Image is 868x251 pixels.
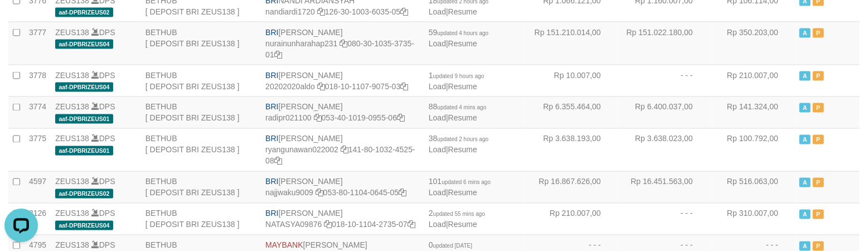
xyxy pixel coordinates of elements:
td: DPS [51,96,141,128]
td: 3126 [25,203,51,235]
a: Load [429,39,446,48]
td: 3777 [25,22,51,65]
span: | [429,103,486,123]
span: updated 4 mins ago [438,105,487,111]
a: NATASYA09876 [265,220,322,229]
span: | [429,177,491,197]
span: Active [799,242,811,251]
td: Rp 210.007,00 [526,203,618,235]
a: Resume [448,114,477,123]
span: updated 55 mins ago [433,211,485,218]
span: MAYBANK [265,241,303,250]
td: BETHUB [ DEPOSIT BRI ZEUS138 ] [141,96,261,128]
td: BETHUB [ DEPOSIT BRI ZEUS138 ] [141,171,261,203]
span: Paused [813,210,824,219]
a: Load [429,114,446,123]
td: BETHUB [ DEPOSIT BRI ZEUS138 ] [141,22,261,65]
a: ZEUS138 [55,209,89,218]
span: Active [799,178,811,187]
a: Copy 126301003603505 to clipboard [400,7,408,16]
a: najjwaku9009 [265,189,313,197]
a: Resume [448,220,477,229]
td: BETHUB [ DEPOSIT BRI ZEUS138 ] [141,203,261,235]
a: 20202020aldo [265,82,315,91]
span: 1 [429,71,484,80]
a: Copy nurainunharahap231 to clipboard [340,39,347,48]
span: updated [DATE] [433,243,472,249]
td: DPS [51,22,141,65]
a: Copy radipr021100 to clipboard [314,114,322,123]
td: Rp 151.210.014,00 [526,22,618,65]
td: Rp 3.638.193,00 [526,128,618,171]
a: ZEUS138 [55,134,89,143]
span: aaf-DPBRIZEUS04 [55,221,113,230]
span: aaf-DPBRIZEUS01 [55,114,113,124]
a: Load [429,7,446,16]
span: Active [799,103,811,113]
a: Copy 080301035373501 to clipboard [274,50,282,59]
a: ZEUS138 [55,177,89,186]
td: 3774 [25,96,51,128]
td: 3778 [25,65,51,96]
span: | [429,28,488,48]
span: Paused [813,242,824,251]
td: [PERSON_NAME] 141-80-1032-4525-08 [261,128,424,171]
a: Copy najjwaku9009 to clipboard [316,189,323,197]
td: [PERSON_NAME] 053-40-1019-0955-06 [261,96,424,128]
td: Rp 10.007,00 [526,65,618,96]
span: | [429,209,485,229]
span: Active [799,135,811,144]
td: Rp 16.451.563,00 [618,171,710,203]
a: ZEUS138 [55,241,89,250]
span: updated 2 hours ago [438,137,489,143]
span: 88 [429,103,486,112]
a: Load [429,189,446,197]
td: BETHUB [ DEPOSIT BRI ZEUS138 ] [141,65,261,96]
td: DPS [51,171,141,203]
span: updated 4 hours ago [438,30,489,36]
a: nandiardi1720 [265,7,315,16]
a: Copy 018101104273507 to clipboard [408,220,415,229]
a: Copy 053401019095506 to clipboard [397,114,405,123]
a: Copy 018101107907503 to clipboard [400,82,408,91]
span: Paused [813,28,824,38]
button: Open LiveChat chat widget [4,4,38,38]
a: Copy ryangunawan022002 to clipboard [341,146,348,155]
td: DPS [51,203,141,235]
td: [PERSON_NAME] 080-30-1035-3735-01 [261,22,424,65]
td: Rp 210.007,00 [710,65,795,96]
span: aaf-DPBRIZEUS01 [55,146,113,156]
a: Resume [448,39,477,48]
a: ZEUS138 [55,103,89,112]
span: | [429,71,484,91]
a: Copy nandiardi1720 to clipboard [317,7,325,16]
td: Rp 141.324,00 [710,96,795,128]
a: nurainunharahap231 [265,39,337,48]
a: ZEUS138 [55,71,89,80]
td: Rp 6.400.037,00 [618,96,710,128]
a: Copy NATASYA09876 to clipboard [324,220,332,229]
td: [PERSON_NAME] 053-80-1104-0645-05 [261,171,424,203]
a: radipr021100 [265,114,312,123]
span: 101 [429,177,491,186]
td: [PERSON_NAME] 018-10-1104-2735-07 [261,203,424,235]
a: Load [429,82,446,91]
td: - - - [618,203,710,235]
span: Active [799,28,811,38]
span: Paused [813,135,824,144]
td: Rp 350.203,00 [710,22,795,65]
span: updated 9 hours ago [433,73,484,79]
td: Rp 310.007,00 [710,203,795,235]
span: aaf-DPBRIZEUS04 [55,40,113,49]
a: Resume [448,189,477,197]
span: 59 [429,28,488,37]
a: ryangunawan022002 [265,146,338,155]
span: BRI [265,209,278,218]
span: Active [799,71,811,81]
a: ZEUS138 [55,28,89,37]
td: DPS [51,128,141,171]
span: 2 [429,209,485,218]
td: 3775 [25,128,51,171]
td: 4597 [25,171,51,203]
a: Copy 141801032452508 to clipboard [274,157,282,166]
